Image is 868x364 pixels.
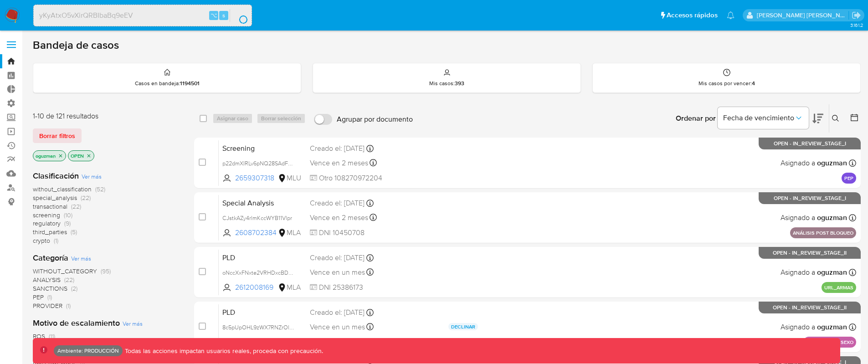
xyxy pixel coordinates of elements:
span: ⌥ [211,11,217,20]
a: Notificaciones [727,11,734,19]
p: Ambiente: PRODUCCIÓN [57,349,119,353]
a: Salir [852,10,861,20]
input: Buscar usuario o caso... [34,10,252,21]
p: omar.guzman@mercadolibre.com.co [757,11,849,20]
p: Todas las acciones impactan usuarios reales, proceda con precaución. [123,347,323,355]
button: search-icon [230,9,248,22]
span: s [222,11,225,20]
span: Accesos rápidos [667,10,718,20]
